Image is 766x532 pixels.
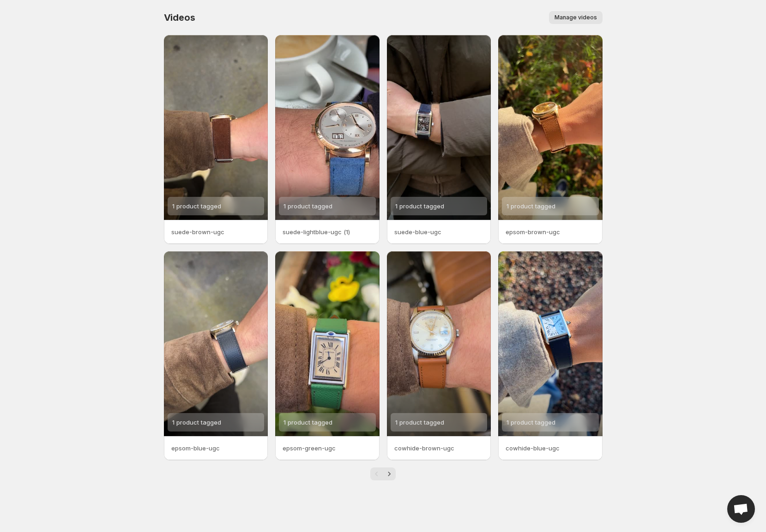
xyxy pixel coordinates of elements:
span: Manage videos [555,14,597,21]
nav: Pagination [370,467,396,480]
p: epsom-brown-ugc [506,227,595,236]
span: Videos [164,12,195,23]
span: 1 product tagged [172,419,221,426]
p: epsom-green-ugc [283,443,372,453]
span: 1 product tagged [283,419,332,426]
button: Next [383,467,396,480]
p: suede-blue-ugc [394,227,484,236]
span: 1 product tagged [172,202,221,210]
span: 1 product tagged [395,202,444,210]
span: 1 product tagged [507,419,555,426]
p: suede-brown-ugc [171,227,261,236]
p: epsom-blue-ugc [171,443,261,453]
p: suede-lightblue-ugc (1) [283,227,372,236]
span: 1 product tagged [283,202,332,210]
span: 1 product tagged [395,419,444,426]
p: cowhide-brown-ugc [394,443,484,453]
a: Open chat [727,495,755,523]
span: 1 product tagged [507,202,555,210]
p: cowhide-blue-ugc [506,443,595,453]
button: Manage videos [549,11,603,24]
